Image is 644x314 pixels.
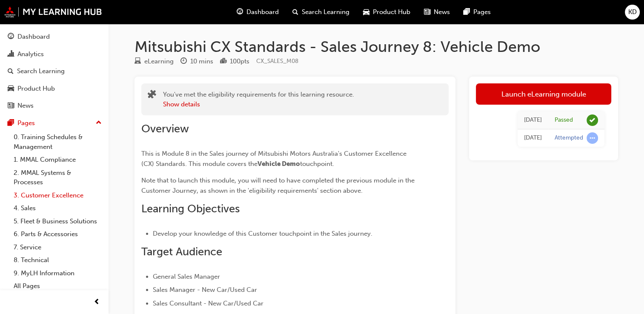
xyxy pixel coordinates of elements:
span: guage-icon [237,7,243,17]
a: Launch eLearning module [476,83,611,105]
span: news-icon [424,7,430,17]
span: News [434,7,450,17]
span: search-icon [8,68,14,75]
button: Pages [3,115,105,131]
div: Tue Nov 14 2023 16:45:51 GMT+1100 (Australian Eastern Daylight Time) [524,115,542,125]
span: Dashboard [246,7,279,17]
div: 10 mins [190,57,213,66]
a: News [3,98,105,114]
a: Product Hub [3,81,105,97]
span: This is Module 8 in the Sales journey of Mitsubishi Motors Australia's Customer Excellence (CX) S... [141,150,408,168]
div: Product Hub [17,84,55,94]
span: Target Audience [141,245,222,258]
span: pages-icon [464,7,470,17]
span: Product Hub [373,7,410,17]
span: Search Learning [302,7,349,17]
span: news-icon [8,102,14,110]
span: pages-icon [8,120,14,127]
span: Sales Manager - New Car/Used Car [153,286,257,294]
span: Note that to launch this module, you will need to have completed the previous module in the Custo... [141,177,416,194]
a: 9. MyLH Information [10,267,105,280]
button: Show details [163,100,200,109]
span: prev-icon [94,297,100,308]
div: Type [135,56,174,67]
div: Tue Nov 14 2023 15:43:28 GMT+1100 (Australian Eastern Daylight Time) [524,133,542,143]
a: All Pages [10,280,105,293]
img: mmal [4,6,102,17]
span: podium-icon [220,58,226,66]
div: Points [220,56,249,67]
a: 5. Fleet & Business Solutions [10,215,105,228]
a: Analytics [3,46,105,62]
a: 0. Training Schedules & Management [10,131,105,153]
a: 8. Technical [10,254,105,267]
div: Passed [555,116,573,124]
a: 6. Parts & Accessories [10,228,105,241]
span: search-icon [292,7,298,17]
span: chart-icon [8,51,14,58]
a: news-iconNews [417,3,457,21]
a: search-iconSearch Learning [286,3,356,21]
span: puzzle-icon [148,91,156,100]
a: 2. MMAL Systems & Processes [10,166,105,189]
span: Learning resource code [256,57,298,65]
span: General Sales Manager [153,273,220,280]
div: eLearning [144,57,174,66]
div: 100 pts [230,57,249,66]
span: Overview [141,122,189,135]
span: guage-icon [8,33,14,41]
span: learningRecordVerb_ATTEMPT-icon [587,132,598,144]
div: Duration [180,56,213,67]
span: Develop your knowledge of this Customer touchpoint in the Sales journey. [153,230,372,237]
div: Dashboard [17,32,50,42]
div: Analytics [17,49,44,59]
span: touchpoint. [300,160,334,168]
a: 3. Customer Excellence [10,189,105,202]
button: KD [625,5,640,20]
span: Pages [473,7,491,17]
span: Learning Objectives [141,202,240,215]
div: Pages [17,118,35,128]
span: KD [628,7,637,17]
a: car-iconProduct Hub [356,3,417,21]
span: Sales Consultant - New Car/Used Car [153,300,263,307]
a: guage-iconDashboard [230,3,286,21]
div: News [17,101,34,111]
button: DashboardAnalyticsSearch LearningProduct HubNews [3,27,105,115]
div: You've met the eligibility requirements for this learning resource. [163,90,354,109]
a: 4. Sales [10,202,105,215]
span: learningRecordVerb_PASS-icon [587,114,598,126]
span: Vehicle Demo [258,160,300,168]
span: up-icon [96,117,102,128]
a: Dashboard [3,29,105,45]
a: 1. MMAL Compliance [10,153,105,166]
span: clock-icon [180,58,187,66]
span: learningResourceType_ELEARNING-icon [135,58,141,66]
a: pages-iconPages [457,3,498,21]
a: Search Learning [3,63,105,79]
div: Search Learning [17,66,65,76]
a: 7. Service [10,241,105,254]
h1: Mitsubishi CX Standards - Sales Journey 8: Vehicle Demo [135,37,618,56]
span: car-icon [8,85,14,93]
div: Attempted [555,134,583,142]
span: car-icon [363,7,369,17]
